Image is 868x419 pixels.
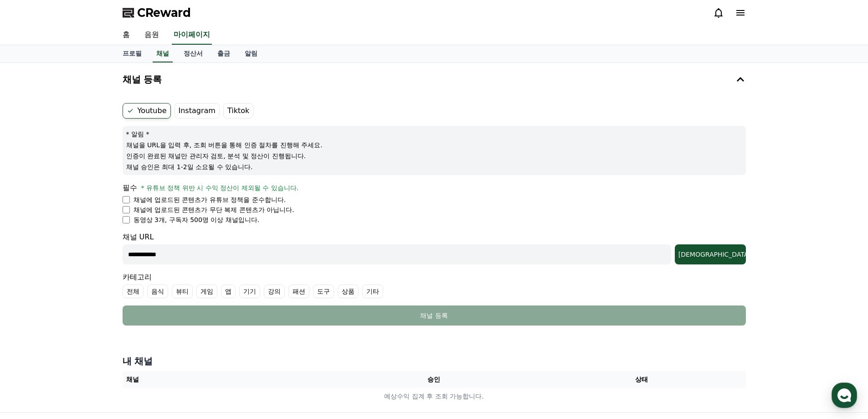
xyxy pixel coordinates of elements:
a: 정산서 [176,45,210,62]
div: [DEMOGRAPHIC_DATA] [678,250,742,259]
a: 대화 [60,289,118,312]
span: * 유튜브 정책 위반 시 수익 정산이 제외될 수 있습니다. [141,184,299,191]
p: 인증이 완료된 채널만 관리자 검토, 분석 및 정산이 진행됩니다. [126,151,742,160]
a: 알림 [237,45,265,62]
p: 채널에 업로드된 콘텐츠가 유튜브 정책을 준수합니다. [134,195,286,204]
label: 상품 [338,285,359,298]
a: 출금 [210,45,237,62]
th: 채널 [123,371,330,388]
h4: 채널 등록 [123,74,162,84]
label: 게임 [196,285,217,298]
div: 채널 등록 [141,311,728,320]
span: 홈 [29,303,34,310]
span: 대화 [83,303,94,310]
th: 승인 [330,371,538,388]
p: 동영상 3개, 구독자 500명 이상 채널입니다. [134,215,260,224]
span: 설정 [141,303,152,310]
td: 예상수익 집계 후 조회 가능합니다. [123,388,746,405]
a: CReward [123,5,191,20]
label: Instagram [175,103,220,119]
label: 기타 [362,285,383,298]
p: 채널을 URL을 입력 후, 조회 버튼을 통해 인증 절차를 진행해 주세요. [126,140,742,150]
span: CReward [137,5,191,20]
div: 카테고리 [123,272,746,298]
a: 홈 [115,26,137,45]
button: 채널 등록 [123,305,746,326]
label: 뷰티 [172,285,193,298]
button: [DEMOGRAPHIC_DATA] [675,244,746,264]
label: 도구 [313,285,334,298]
span: 필수 [123,183,137,192]
div: 채널 URL [123,232,746,264]
p: 채널 승인은 최대 1-2일 소요될 수 있습니다. [126,162,742,171]
label: Tiktok [223,103,253,119]
a: 음원 [137,26,166,45]
a: 채널 [153,45,173,62]
a: 설정 [118,289,175,312]
label: 강의 [264,285,285,298]
label: 앱 [221,285,236,298]
a: 마이페이지 [172,26,212,45]
button: 채널 등록 [119,67,750,92]
th: 상태 [538,371,745,388]
label: 기기 [239,285,260,298]
p: 채널에 업로드된 콘텐츠가 무단 복제 콘텐츠가 아닙니다. [134,205,294,214]
a: 홈 [3,289,60,312]
h4: 내 채널 [123,355,746,367]
label: Youtube [123,103,171,119]
a: 프로필 [115,45,149,62]
label: 패션 [288,285,309,298]
label: 전체 [123,285,144,298]
label: 음식 [147,285,168,298]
